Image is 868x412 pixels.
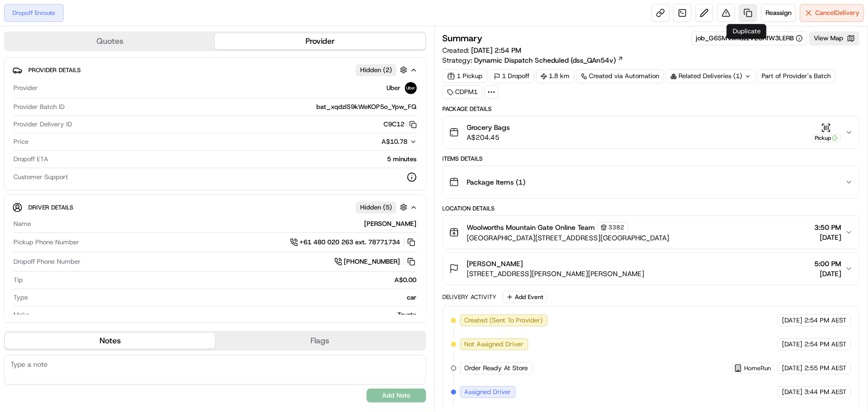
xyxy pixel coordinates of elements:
div: Pickup [811,134,841,142]
div: Related Deliveries (1) [666,69,756,83]
button: Driver DetailsHidden (5) [12,199,418,215]
span: 5:00 PM [814,259,841,269]
div: 5 minutes [52,155,417,164]
div: A$0.00 [27,276,417,285]
div: Delivery Activity [443,293,497,301]
div: Package Details [443,105,860,113]
a: Dynamic Dispatch Scheduled (dss_QAn54v) [475,55,624,65]
span: Grocery Bags [467,122,510,132]
span: Hidden ( 2 ) [360,66,392,75]
span: Name [13,219,31,228]
span: [DATE] [782,364,802,373]
span: [DATE] [814,232,841,242]
button: Flags [215,333,425,349]
button: Pickup [811,123,841,142]
span: Package Items ( 1 ) [467,177,526,187]
div: 1 Pickup [443,69,487,83]
button: Woolworths Mountain Gate Online Team3382[GEOGRAPHIC_DATA][STREET_ADDRESS][GEOGRAPHIC_DATA]3:50 PM... [443,216,860,249]
span: [PHONE_NUMBER] [344,257,400,266]
button: View Map [809,31,860,45]
span: 2:54 PM AEST [804,316,847,325]
div: 1.8 km [536,69,575,83]
span: Driver Details [28,204,73,211]
div: Toyota [33,310,417,319]
span: Provider Batch ID [13,103,65,111]
div: Duplicate [727,24,767,39]
span: Type [13,293,28,302]
button: Add Event [503,291,547,303]
div: Strategy: [443,55,624,65]
button: Quotes [5,33,215,49]
span: Order Ready At Store [465,364,528,373]
button: Notes [5,333,215,349]
span: bat_xqdzlS9kWeKOP5o_Ypw_FQ [317,103,417,111]
button: Hidden (5) [356,201,410,213]
span: Provider [13,84,38,93]
span: [PERSON_NAME] [467,259,523,269]
span: Customer Support [13,173,68,182]
div: [PERSON_NAME] [35,219,417,228]
span: [GEOGRAPHIC_DATA][STREET_ADDRESS][GEOGRAPHIC_DATA] [467,233,670,243]
span: 3382 [609,223,625,231]
div: Items Details [443,155,860,163]
span: Reassign [766,8,791,17]
div: Location Details [443,205,860,212]
span: A$10.78 [382,137,408,146]
div: CDPM1 [443,85,482,99]
button: Package Items (1) [443,166,860,198]
span: Created: [443,45,522,55]
span: Price [13,137,28,146]
span: 3:44 PM AEST [804,388,847,397]
button: Provider [215,33,425,49]
span: Assigned Driver [465,388,511,397]
button: Hidden (2) [356,64,410,76]
span: Woolworths Mountain Gate Online Team [467,222,595,232]
span: Tip [13,276,23,285]
span: [DATE] [782,340,802,349]
span: A$204.45 [467,132,510,142]
span: [DATE] [814,269,841,279]
span: 2:54 PM AEST [804,340,847,349]
a: [PHONE_NUMBER] [334,256,417,267]
span: HomeRun [744,364,771,372]
span: [STREET_ADDRESS][PERSON_NAME][PERSON_NAME] [467,269,645,279]
a: Created via Automation [577,69,664,83]
button: A$10.78 [329,137,417,146]
span: Created (Sent To Provider) [465,316,543,325]
span: Make [13,310,29,319]
div: car [32,293,417,302]
span: [DATE] [782,388,802,397]
span: Hidden ( 5 ) [360,203,392,212]
span: Uber [387,84,401,93]
button: CancelDelivery [800,4,864,22]
button: Provider DetailsHidden (2) [12,62,418,78]
button: job_G6SMVwfidzzV2CRfW3LERB [696,34,803,43]
span: Cancel Delivery [815,8,860,17]
span: 2:55 PM AEST [804,364,847,373]
span: Provider Details [28,66,81,74]
span: Dropoff ETA [13,155,48,164]
span: [DATE] [782,316,802,325]
span: Dynamic Dispatch Scheduled (dss_QAn54v) [475,55,616,65]
span: Pickup Phone Number [13,238,79,247]
img: uber-new-logo.jpeg [405,82,417,94]
span: [DATE] 2:54 PM [472,46,522,55]
span: Provider Delivery ID [13,120,72,129]
div: 1 Dropoff [489,69,534,83]
span: +61 480 020 263 ext. 78771734 [300,238,400,247]
span: Not Assigned Driver [465,340,524,349]
a: +61 480 020 263 ext. 78771734 [290,237,417,248]
span: Dropoff Phone Number [13,257,81,266]
button: C9C12 [384,120,417,129]
span: 3:50 PM [814,222,841,232]
button: Grocery BagsA$204.45Pickup [443,116,860,148]
button: Reassign [761,4,796,22]
button: [PERSON_NAME][STREET_ADDRESS][PERSON_NAME][PERSON_NAME]5:00 PM[DATE] [443,253,860,285]
h3: Summary [443,34,483,43]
